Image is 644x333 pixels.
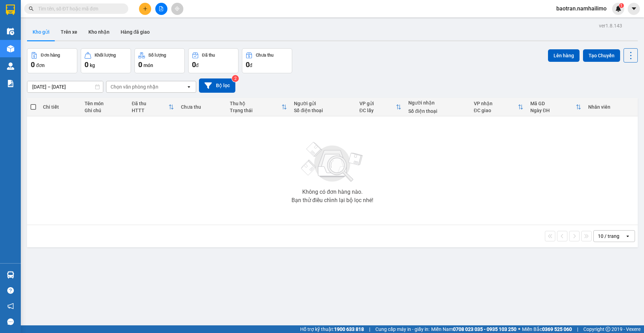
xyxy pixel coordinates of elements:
[155,3,167,15] button: file-add
[359,108,396,113] div: ĐC lấy
[615,6,621,12] img: icon-new-feature
[6,5,15,15] img: logo-vxr
[111,83,158,90] div: Chọn văn phòng nhận
[115,24,155,40] button: Hàng đã giao
[159,6,164,11] span: file-add
[522,325,572,333] span: Miền Bắc
[7,80,14,87] img: solution-icon
[7,287,14,294] span: question-circle
[530,108,576,113] div: Ngày ĐH
[542,326,572,332] strong: 0369 525 060
[27,81,103,92] input: Select a date range.
[408,100,467,106] div: Người nhận
[359,101,396,106] div: VP gửi
[256,53,273,58] div: Chưa thu
[83,24,115,40] button: Kho nhận
[7,318,14,325] span: message
[7,303,14,309] span: notification
[181,104,223,110] div: Chưa thu
[300,325,364,333] span: Hỗ trợ kỹ thuật:
[242,48,292,73] button: Chưa thu0đ
[625,233,630,239] svg: open
[143,63,153,68] span: món
[298,138,367,186] img: svg+xml;base64,PHN2ZyBjbGFzcz0ibGlzdC1wbHVnX19zdmciIHhtbG5zPSJodHRwOi8vd3d3LnczLm9yZy8yMDAwL3N2Zy...
[143,6,148,11] span: plus
[598,233,619,240] div: 10 / trang
[27,24,55,40] button: Kho gửi
[599,22,622,30] div: ver 1.8.143
[134,48,185,73] button: Số lượng0món
[36,63,45,68] span: đơn
[196,63,199,68] span: đ
[474,101,518,106] div: VP nhận
[7,28,14,35] img: warehouse-icon
[631,6,637,12] span: caret-down
[139,3,151,15] button: plus
[453,326,516,332] strong: 0708 023 035 - 0935 103 250
[85,60,88,69] span: 0
[202,53,215,58] div: Đã thu
[246,60,250,69] span: 0
[188,48,238,73] button: Đã thu0đ
[41,53,60,58] div: Đơn hàng
[128,98,177,116] th: Toggle SortBy
[27,48,77,73] button: Đơn hàng0đơn
[43,104,78,110] div: Chi tiết
[431,325,516,333] span: Miền Nam
[619,3,624,8] sup: 1
[588,104,634,110] div: Nhân viên
[530,101,576,106] div: Mã GD
[518,328,520,331] span: ⚪️
[232,75,239,82] sup: 2
[369,325,370,333] span: |
[620,3,623,8] span: 1
[548,49,580,62] button: Lên hàng
[334,326,364,332] strong: 1900 633 818
[186,84,192,90] svg: open
[291,198,373,203] div: Bạn thử điều chỉnh lại bộ lọc nhé!
[408,108,467,114] div: Số điện thoại
[527,98,585,116] th: Toggle SortBy
[7,271,14,278] img: warehouse-icon
[583,49,620,62] button: Tạo Chuyến
[7,45,14,52] img: warehouse-icon
[175,6,180,11] span: aim
[138,60,142,69] span: 0
[171,3,183,15] button: aim
[55,24,83,40] button: Trên xe
[230,101,281,106] div: Thu hộ
[90,63,95,68] span: kg
[356,98,405,116] th: Toggle SortBy
[375,325,429,333] span: Cung cấp máy in - giấy in:
[132,108,168,113] div: HTTT
[132,101,168,106] div: Đã thu
[38,5,120,13] input: Tìm tên, số ĐT hoặc mã đơn
[606,327,610,332] span: copyright
[85,101,125,106] div: Tên món
[474,108,518,113] div: ĐC giao
[577,325,578,333] span: |
[199,78,235,93] button: Bộ lọc
[95,53,116,58] div: Khối lượng
[250,63,252,68] span: đ
[7,63,14,70] img: warehouse-icon
[230,108,281,113] div: Trạng thái
[294,108,352,113] div: Số điện thoại
[148,53,166,58] div: Số lượng
[85,108,125,113] div: Ghi chú
[29,6,34,11] span: search
[551,4,612,13] span: baotran.namhailimo
[294,101,352,106] div: Người gửi
[302,189,363,195] div: Không có đơn hàng nào.
[31,60,35,69] span: 0
[192,60,196,69] span: 0
[470,98,527,116] th: Toggle SortBy
[226,98,290,116] th: Toggle SortBy
[628,3,640,15] button: caret-down
[81,48,131,73] button: Khối lượng0kg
